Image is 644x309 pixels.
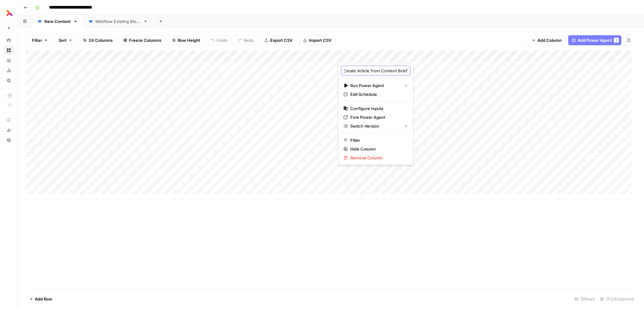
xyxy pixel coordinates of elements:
[89,37,113,43] span: 24 Columns
[4,7,15,19] img: Thoughtful AI Content Engine Logo
[299,35,336,45] button: Import CSV
[4,75,14,86] a: Settings
[350,123,399,129] span: Switch Version
[528,35,566,45] button: Add Column
[537,37,562,43] span: Add Column
[4,65,14,75] a: Usage
[119,35,165,45] button: Freeze Columns
[4,45,14,55] a: Browse
[83,15,153,28] a: Webflow Existing Blogs
[168,35,204,45] button: Row Height
[4,115,14,125] a: AirOps Academy
[44,18,71,25] div: New Content
[4,125,14,135] div: What's new?
[58,37,67,43] span: Sort
[597,294,636,304] div: 17/24 Columns
[234,35,258,45] button: Redo
[207,35,231,45] button: Undo
[260,35,297,45] button: Export CSV
[350,114,405,120] span: Fork Power Agent
[350,82,399,89] span: Run Power Agent
[350,155,405,161] span: Remove Column
[350,146,405,152] span: Hide Column
[28,35,52,45] button: Filter
[615,38,617,43] span: 1
[178,37,200,43] span: Row Height
[4,55,14,65] a: Your Data
[217,37,227,43] span: Undo
[350,91,405,97] span: Edit Schedule
[270,37,292,43] span: Export CSV
[129,37,161,43] span: Freeze Columns
[572,294,597,304] div: 12 Rows
[350,137,405,143] span: Filter
[79,35,117,45] button: 24 Columns
[578,37,612,43] span: Add Power Agent
[35,296,52,302] span: Add Row
[4,125,14,135] button: What's new?
[568,35,621,45] button: Add Power Agent1
[244,37,254,43] span: Redo
[4,5,14,21] button: Workspace: Thoughtful AI Content Engine
[4,135,14,145] button: Help + Support
[25,294,56,304] button: Add Row
[350,105,405,112] span: Configure Inputs
[32,15,83,28] a: New Content
[32,37,42,43] span: Filter
[309,37,331,43] span: Import CSV
[614,38,619,43] div: 1
[95,18,141,25] div: Webflow Existing Blogs
[54,35,76,45] button: Sort
[4,35,14,45] a: Home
